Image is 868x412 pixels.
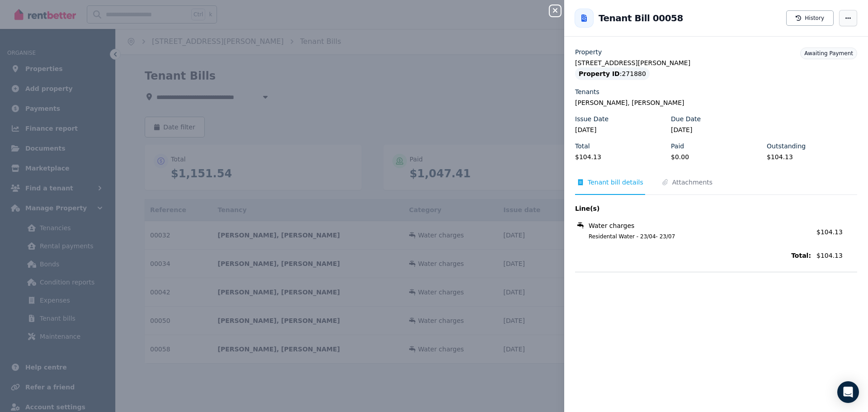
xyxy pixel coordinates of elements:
[575,58,857,67] legend: [STREET_ADDRESS][PERSON_NAME]
[589,221,634,230] span: Water charges
[671,114,701,123] label: Due Date
[575,98,857,107] legend: [PERSON_NAME], [PERSON_NAME]
[786,10,834,26] button: History
[575,87,599,96] label: Tenants
[579,69,620,78] span: Property ID
[575,114,609,123] label: Issue Date
[672,178,712,187] span: Attachments
[588,178,643,187] span: Tenant bill details
[578,233,811,240] span: Residental Water - 23/04- 23/07
[575,67,650,80] div: : 271880
[816,251,857,260] span: $104.13
[767,142,806,151] label: Outstanding
[575,142,590,151] label: Total
[837,381,859,403] div: Open Intercom Messenger
[671,125,761,134] legend: [DATE]
[599,12,683,24] h2: Tenant Bill 00058
[671,142,684,151] label: Paid
[575,204,811,213] span: Line(s)
[816,228,843,236] span: $104.13
[575,125,665,134] legend: [DATE]
[575,178,857,195] nav: Tabs
[671,152,761,161] legend: $0.00
[767,152,857,161] legend: $104.13
[575,47,602,57] label: Property
[575,152,665,161] legend: $104.13
[804,50,853,57] span: Awaiting Payment
[575,251,811,260] span: Total:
